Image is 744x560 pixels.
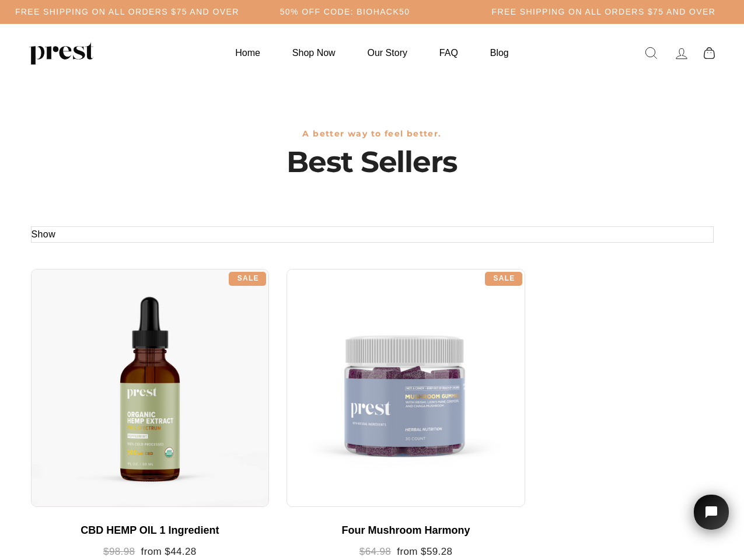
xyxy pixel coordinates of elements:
[32,227,56,242] button: Show
[353,41,422,64] a: Our Story
[229,272,266,286] div: Sale
[29,41,93,65] img: PREST ORGANICS
[103,546,135,557] span: $98.98
[492,7,716,17] h5: Free Shipping on all orders $75 and over
[221,41,523,64] ul: Primary
[298,524,514,537] div: Four Mushroom Harmony
[31,145,714,180] h1: Best Sellers
[278,41,350,64] a: Shop Now
[359,546,391,557] span: $64.98
[298,546,514,558] div: from $59.28
[15,7,239,17] h5: Free Shipping on all orders $75 and over
[31,129,714,139] h3: A better way to feel better.
[476,41,523,64] a: Blog
[43,546,258,558] div: from $44.28
[679,478,744,560] iframe: Tidio Chat
[221,41,275,64] a: Home
[43,524,258,537] div: CBD HEMP OIL 1 Ingredient
[280,7,410,17] h5: 50% OFF CODE: BIOHACK50
[485,272,522,286] div: Sale
[425,41,473,64] a: FAQ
